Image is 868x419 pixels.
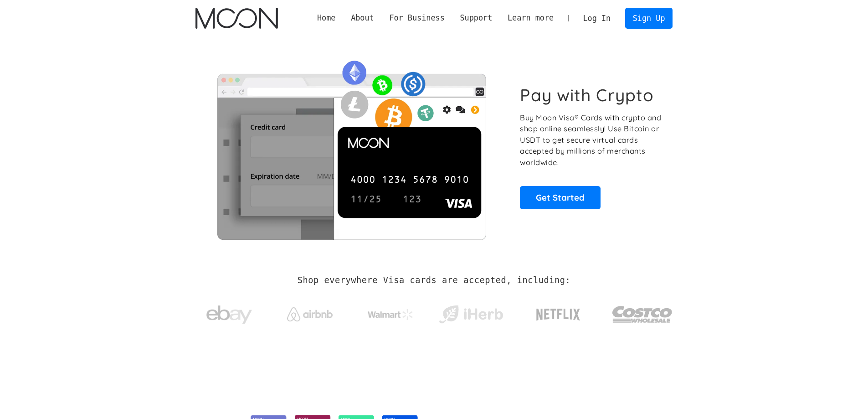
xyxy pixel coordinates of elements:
[437,294,505,331] a: iHerb
[612,288,673,336] a: Costco
[625,8,673,28] a: Sign Up
[520,112,663,168] p: Buy Moon Visa® Cards with crypto and shop online seamlessly! Use Bitcoin or USDT to get secure vi...
[460,12,492,24] div: Support
[276,298,344,326] a: Airbnb
[195,291,263,334] a: ebay
[206,300,252,329] img: ebay
[343,12,381,24] div: About
[195,8,278,29] a: home
[612,297,673,331] img: Costco
[356,300,424,325] a: Walmart
[287,307,333,321] img: Airbnb
[575,8,618,28] a: Log In
[500,12,561,24] div: Learn more
[535,303,581,326] img: Netflix
[389,12,444,24] div: For Business
[298,275,570,285] h2: Shop everywhere Visa cards are accepted, including:
[508,12,554,24] div: Learn more
[518,294,599,331] a: Netflix
[309,12,343,24] a: Home
[437,303,505,326] img: iHerb
[351,12,374,24] div: About
[520,186,601,209] a: Get Started
[195,8,278,29] img: Moon Logo
[382,12,452,24] div: For Business
[452,12,500,24] div: Support
[195,54,508,239] img: Moon Cards let you spend your crypto anywhere Visa is accepted.
[520,85,654,105] h1: Pay with Crypto
[368,309,413,320] img: Walmart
